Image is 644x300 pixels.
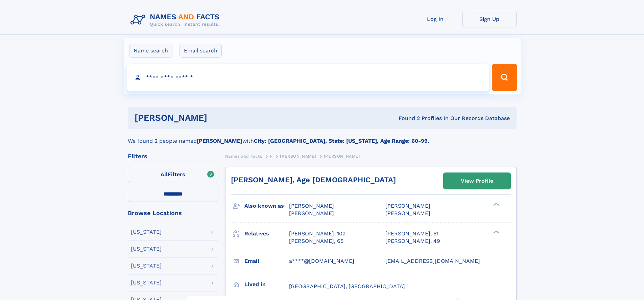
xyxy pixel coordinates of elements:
label: Filters [128,167,218,183]
h1: [PERSON_NAME] [135,114,303,122]
b: [PERSON_NAME] [197,138,242,144]
img: Logo Names and Facts [128,11,225,29]
span: [GEOGRAPHIC_DATA], [GEOGRAPHIC_DATA] [289,283,405,290]
label: Email search [180,44,222,58]
b: City: [GEOGRAPHIC_DATA], State: [US_STATE], Age Range: 60-99 [254,138,428,144]
a: [PERSON_NAME], 102 [289,230,345,237]
a: View Profile [444,173,510,189]
div: [US_STATE] [131,229,162,235]
div: Browse Locations [128,210,218,216]
a: Sign Up [462,11,517,27]
a: Log In [408,11,462,27]
label: Name search [129,44,172,58]
input: search input [127,64,489,91]
button: Search Button [492,64,517,91]
a: F [270,152,272,160]
span: All [161,171,168,178]
div: ❯ [492,230,500,234]
a: [PERSON_NAME], Age [DEMOGRAPHIC_DATA] [231,176,396,184]
div: [US_STATE] [131,280,162,285]
span: [PERSON_NAME] [385,203,430,209]
span: [PERSON_NAME] [289,203,334,209]
div: View Profile [461,173,493,189]
div: Found 2 Profiles In Our Records Database [303,115,510,122]
div: [US_STATE] [131,246,162,252]
h3: Also known as [244,200,289,212]
span: [EMAIL_ADDRESS][DOMAIN_NAME] [385,258,480,264]
h3: Lived in [244,279,289,290]
a: [PERSON_NAME], 65 [289,237,343,245]
a: [PERSON_NAME], 51 [385,230,438,237]
span: [PERSON_NAME] [280,154,316,159]
div: We found 2 people named with . [128,129,517,145]
a: Names and Facts [225,152,262,160]
div: ❯ [492,202,500,207]
div: Filters [128,153,218,159]
span: [PERSON_NAME] [385,210,430,216]
span: [PERSON_NAME] [324,154,360,159]
span: [PERSON_NAME] [289,210,334,216]
h3: Relatives [244,228,289,239]
a: [PERSON_NAME], 49 [385,237,440,245]
h3: Email [244,255,289,267]
a: [PERSON_NAME] [280,152,316,160]
div: [US_STATE] [131,263,162,269]
span: F [270,154,272,159]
